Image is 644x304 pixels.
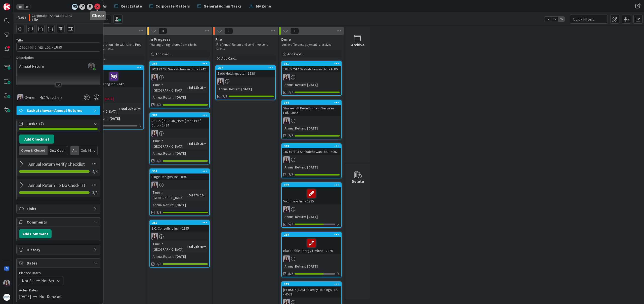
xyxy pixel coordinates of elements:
[283,214,305,220] div: Annual Return
[92,168,98,175] span: 4 / 4
[215,65,276,100] a: 357Zadd Holdings Ltd. - 1839BCAnnual Return:[DATE]7/7
[151,138,187,149] div: Time in [GEOGRAPHIC_DATA]
[16,15,26,21] span: ID
[85,43,143,51] p: Confirm corporation info with client. Prep and send documents.
[288,222,293,227] span: 5/7
[152,62,209,65] div: 364
[150,169,209,173] div: 359
[282,100,341,105] div: 360
[283,117,290,124] img: BC
[288,133,293,138] span: 7/7
[32,18,72,22] b: File
[119,106,120,111] span: :
[39,293,62,299] span: Not Done Yet
[224,28,233,34] span: 1
[282,156,341,163] div: BC
[218,66,275,70] div: 357
[150,74,209,80] div: BC
[174,95,187,100] div: [DATE]
[151,74,158,80] img: BC
[246,2,274,11] a: My Zone
[151,202,173,208] div: Annual Return
[84,70,143,87] div: Inland Marketing Inc. - 142
[282,100,341,116] div: 360Shapeshift Development Services Ltd. - 3645
[282,282,341,297] div: 283[PERSON_NAME] Family Holdings Ltd. - 4052
[288,271,293,276] span: 5/7
[282,286,341,297] div: [PERSON_NAME] Family Holdings Ltd. - 4052
[16,38,23,42] label: Title
[282,43,341,47] p: Archive file once payment is received.
[3,294,10,301] img: avatar
[240,86,253,92] div: [DATE]
[146,2,193,11] a: Corporate Matters
[174,151,187,156] div: [DATE]
[152,221,209,225] div: 355
[16,42,100,52] input: type card name here...
[281,37,291,42] span: Done
[216,43,275,51] p: File Annual Return and send invoice to clients.
[39,121,44,126] span: ( 7 )
[283,255,290,262] img: BC
[149,168,210,216] a: 359Hinge Designs Inc. - 894BCTime in [GEOGRAPHIC_DATA]:5d 20h 10mAnnual Return:[DATE]3/3
[282,144,341,148] div: 363
[256,3,271,9] span: My Zone
[216,66,275,70] div: 357
[92,190,98,196] span: 3 / 3
[217,78,224,85] img: BC
[151,190,187,201] div: Time in [GEOGRAPHIC_DATA]
[282,183,341,204] div: 232Valor Labs Inc. - 2735
[104,96,114,102] span: [DATE]
[282,148,341,155] div: 102197193 Saskatchewan Ltd. - 4092
[216,66,275,77] div: 357Zadd Holdings Ltd. - 1839
[305,214,306,220] span: :
[19,288,98,293] span: Actual Dates
[221,56,237,61] span: Add Card...
[150,225,209,232] div: S.C. Consulting Inc. - 2895
[217,86,239,92] div: Annual Return
[27,260,91,266] span: Dates
[27,181,88,190] input: Add Checklist...
[150,113,209,117] div: 362
[284,101,341,104] div: 360
[283,125,305,131] div: Annual Return
[570,15,608,24] input: Quick Filter...
[282,232,341,254] div: 238Black Table Energy Limited - 2220
[284,183,341,187] div: 232
[155,3,190,9] span: Corporate Matters
[282,232,341,237] div: 238
[158,28,167,34] span: 4
[23,4,30,9] span: 2x
[187,192,188,198] span: :
[306,264,319,269] div: [DATE]
[150,130,209,137] div: BC
[84,65,144,129] a: 272Inland Marketing Inc. - 142BCNot Set[DATE]Time in [GEOGRAPHIC_DATA]:66d 20h 37mAnnual Return:[...
[281,100,342,139] a: 360Shapeshift Development Services Ltd. - 3645BCAnnual Return:[DATE]7/7
[283,74,290,80] img: BC
[188,244,208,249] div: 5d 21h 49m
[150,61,209,66] div: 364
[282,66,341,72] div: 102057014 Saskatchewan Ltd. - 1680
[215,37,222,42] span: File
[19,135,54,144] button: Add Checklist
[149,220,210,268] a: 355S.C. Consulting Inc. - 2895BCTime in [GEOGRAPHIC_DATA]:5d 21h 49mAnnual Return:[DATE]3/3
[152,113,209,117] div: 362
[151,151,173,156] div: Annual Return
[120,3,142,9] span: Real Estate
[305,82,306,88] span: :
[187,244,188,249] span: :
[150,169,209,180] div: 359Hinge Designs Inc. - 894
[173,202,174,208] span: :
[282,74,341,80] div: BC
[17,4,23,9] span: 1x
[149,61,210,108] a: 364102132795 Saskatchewan Ltd. - 2742BCTime in [GEOGRAPHIC_DATA]:5d 16h 25mAnnual Return:[DATE]3/3
[27,121,91,127] span: Tasks
[108,116,121,121] div: [DATE]
[3,280,10,287] img: BC
[284,62,341,65] div: 361
[283,264,305,269] div: Annual Return
[188,141,208,146] div: 5d 16h 28m
[32,14,72,18] span: Corporate - Annual Returns
[152,169,209,173] div: 359
[150,66,209,72] div: 102132795 Saskatchewan Ltd. - 2742
[150,233,209,240] div: BC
